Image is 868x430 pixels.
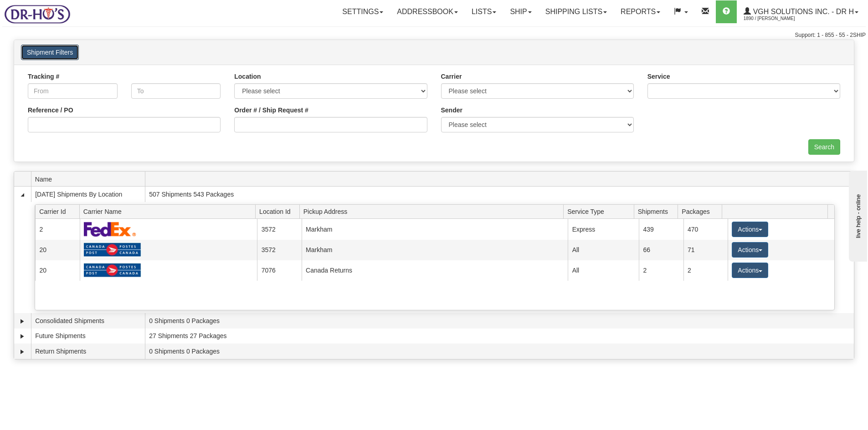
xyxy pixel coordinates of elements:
[31,344,145,359] td: Return Shipments
[18,332,27,341] a: Expand
[84,263,141,278] img: Canada Post
[683,240,728,260] td: 71
[28,106,73,115] label: Reference / PO
[847,168,867,261] iframe: chat widget
[568,240,639,260] td: All
[2,2,72,25] img: logo1890.jpg
[737,0,865,23] a: VGH Solutions Inc. - Dr H 1890 / [PERSON_NAME]
[35,240,79,260] td: 20
[84,243,141,257] img: Canada Post
[145,329,854,344] td: 27 Shipments 27 Packages
[390,0,465,23] a: Addressbook
[638,204,678,218] span: Shipments
[18,190,27,199] a: Collapse
[39,204,79,218] span: Carrier Id
[808,139,840,155] input: Search
[683,219,728,239] td: 470
[303,204,564,218] span: Pickup Address
[567,204,634,218] span: Service Type
[302,260,568,281] td: Canada Returns
[539,0,614,23] a: Shipping lists
[335,0,390,23] a: Settings
[259,204,299,218] span: Location Id
[31,187,145,202] td: [DATE] Shipments By Location
[441,72,462,81] label: Carrier
[35,260,79,281] td: 20
[18,317,27,326] a: Expand
[744,14,812,23] span: 1890 / [PERSON_NAME]
[568,219,639,239] td: Express
[503,0,538,23] a: Ship
[639,260,683,281] td: 2
[257,240,301,260] td: 3572
[234,72,261,81] label: Location
[683,260,728,281] td: 2
[614,0,667,23] a: Reports
[568,260,639,281] td: All
[31,313,145,329] td: Consolidated Shipments
[28,83,118,99] input: From
[145,187,854,202] td: 507 Shipments 543 Packages
[302,219,568,239] td: Markham
[302,240,568,260] td: Markham
[441,106,462,115] label: Sender
[84,222,136,237] img: FedEx Express®
[732,222,768,237] button: Actions
[35,172,145,186] span: Name
[234,106,308,115] label: Order # / Ship Request #
[131,83,221,99] input: To
[83,204,256,218] span: Carrier Name
[257,260,301,281] td: 7076
[31,329,145,344] td: Future Shipments
[257,219,301,239] td: 3572
[145,313,854,329] td: 0 Shipments 0 Packages
[682,204,722,218] span: Packages
[2,31,866,39] div: Support: 1 - 855 - 55 - 2SHIP
[145,344,854,359] td: 0 Shipments 0 Packages
[21,45,79,60] button: Shipment Filters
[7,8,84,15] div: live help - online
[639,240,683,260] td: 66
[18,347,27,356] a: Expand
[647,72,670,81] label: Service
[732,263,768,278] button: Actions
[639,219,683,239] td: 439
[28,72,59,81] label: Tracking #
[35,219,79,239] td: 2
[732,242,768,258] button: Actions
[465,0,503,23] a: Lists
[751,8,854,15] span: VGH Solutions Inc. - Dr H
